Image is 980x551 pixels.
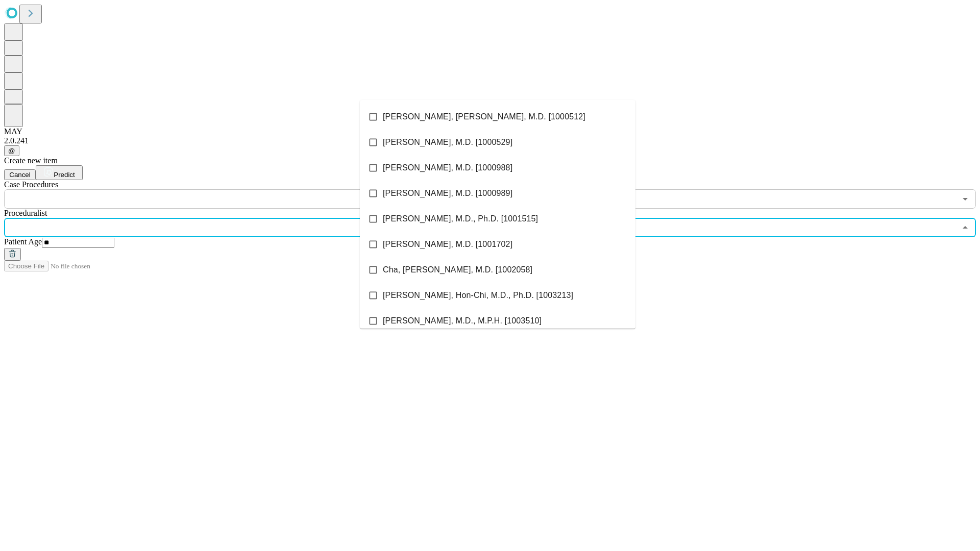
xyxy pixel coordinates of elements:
[4,136,976,145] div: 2.0.241
[383,213,538,225] span: [PERSON_NAME], M.D., Ph.D. [1001515]
[9,171,31,179] span: Cancel
[8,147,15,155] span: @
[4,127,976,136] div: MAY
[4,180,58,189] span: Scheduled Procedure
[4,169,36,180] button: Cancel
[54,171,75,179] span: Predict
[383,111,585,123] span: [PERSON_NAME], [PERSON_NAME], M.D. [1000512]
[4,156,58,165] span: Create new item
[383,289,573,302] span: [PERSON_NAME], Hon-Chi, M.D., Ph.D. [1003213]
[383,162,512,174] span: [PERSON_NAME], M.D. [1000988]
[958,192,972,206] button: Open
[4,209,47,217] span: Proceduralist
[383,315,542,327] span: [PERSON_NAME], M.D., M.P.H. [1003510]
[383,136,512,148] span: [PERSON_NAME], M.D. [1000529]
[383,187,512,199] span: [PERSON_NAME], M.D. [1000989]
[4,145,19,156] button: @
[383,264,532,276] span: Cha, [PERSON_NAME], M.D. [1002058]
[958,220,972,235] button: Close
[4,237,42,246] span: Patient Age
[36,165,83,180] button: Predict
[383,238,512,251] span: [PERSON_NAME], M.D. [1001702]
